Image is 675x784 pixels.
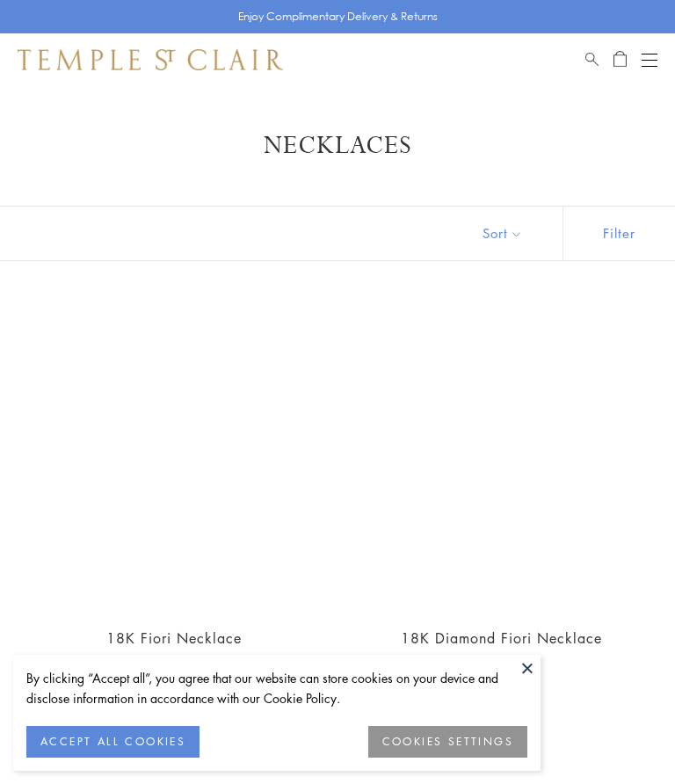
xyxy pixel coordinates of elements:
[368,726,527,758] button: COOKIES SETTINGS
[613,49,627,70] a: Open Shopping Bag
[26,668,527,708] div: By clicking “Accept all”, you agree that our website can store cookies on your device and disclos...
[562,207,675,260] button: Show filters
[21,305,327,611] a: 18K Fiori Necklace
[238,8,438,25] p: Enjoy Complimentary Delivery & Returns
[106,628,242,648] a: 18K Fiori Necklace
[348,305,654,611] a: N31810-FIORI
[401,628,602,648] a: 18K Diamond Fiori Necklace
[44,130,631,162] h1: Necklaces
[585,49,599,70] a: Search
[443,207,562,260] button: Show sort by
[18,49,283,70] img: Temple St. Clair
[642,49,657,70] button: Open navigation
[26,726,200,758] button: ACCEPT ALL COOKIES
